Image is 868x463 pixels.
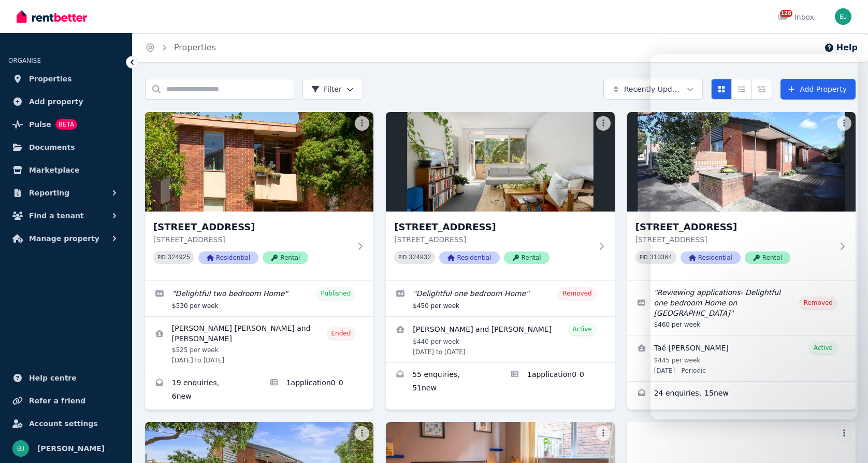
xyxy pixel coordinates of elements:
a: View details for Taé Jean Julien [627,335,856,381]
a: Enquiries for unit 5/1 Larnoo Avenue, Brunswick West [627,382,856,406]
button: More options [355,116,369,131]
span: Documents [29,141,75,153]
span: Help centre [29,372,77,384]
a: Applications for 4/282 Langridge Street, Abbotsford [500,363,615,401]
iframe: Intercom live chat [650,54,858,419]
div: Inbox [778,12,814,22]
a: View details for LEWELYN BRADLEY TOLLETT and Merina Penanueva [386,317,614,362]
h3: [STREET_ADDRESS] [635,220,833,234]
p: [STREET_ADDRESS] [635,234,833,245]
a: Properties [174,43,216,52]
a: Documents [8,137,124,158]
button: Recently Updated [603,79,703,100]
button: Manage property [8,228,124,249]
span: Recently Updated [624,84,683,94]
h3: [STREET_ADDRESS] [394,220,591,234]
button: Find a tenant [8,205,124,226]
a: View details for Leala Rose Carney-Chapus and Jack McGregor-Smith [145,317,373,371]
img: Bom Jin [835,8,851,25]
span: Manage property [29,232,99,245]
p: [STREET_ADDRESS] [153,234,351,245]
a: PulseBETA [8,114,124,135]
code: 324932 [409,254,431,261]
span: ORGANISE [8,57,41,64]
a: unit 5/1 Larnoo Avenue, Brunswick West[STREET_ADDRESS][STREET_ADDRESS]PID 310364ResidentialRental [627,112,856,280]
span: Filter [311,84,342,94]
span: Properties [29,73,72,85]
span: Residential [198,251,258,264]
span: Rental [263,251,308,264]
a: Applications for 5/282 Langridge Street, Abbotsford [259,371,374,410]
span: 128 [780,10,792,17]
a: Add property [8,91,124,112]
a: Help centre [8,368,124,388]
a: 5/282 Langridge Street, Abbotsford[STREET_ADDRESS][STREET_ADDRESS]PID 324925ResidentialRental [145,112,373,280]
button: More options [596,116,611,131]
span: Rental [504,251,549,264]
span: Account settings [29,417,98,430]
code: 310364 [650,254,672,261]
a: Edit listing: Delightful two bedroom Home [145,281,373,316]
img: RentBetter [17,9,87,24]
a: 4/282 Langridge Street, Abbotsford[STREET_ADDRESS][STREET_ADDRESS]PID 324932ResidentialRental [386,112,614,280]
a: Refer a friend [8,390,124,411]
img: Bom Jin [12,440,29,457]
p: [STREET_ADDRESS] [394,234,591,245]
nav: Breadcrumb [133,33,228,62]
a: Account settings [8,413,124,434]
iframe: Intercom live chat [833,428,858,453]
button: Reporting [8,183,124,203]
h3: [STREET_ADDRESS] [153,220,351,234]
img: 5/282 Langridge Street, Abbotsford [145,112,373,212]
span: Refer a friend [29,395,85,407]
code: 324925 [168,254,190,261]
button: More options [837,426,851,441]
small: PID [640,255,648,260]
a: Edit listing: Reviewing applications- Delightful one bedroom Home on Larnoo Ave [627,281,856,335]
a: Marketplace [8,160,124,180]
a: Properties [8,68,124,89]
button: More options [596,426,611,441]
span: Reporting [29,187,69,199]
button: Help [824,41,858,54]
a: Edit listing: Delightful one bedroom Home [386,281,614,316]
span: BETA [55,119,77,130]
button: More options [355,426,369,441]
span: Pulse [29,118,51,131]
span: Find a tenant [29,209,84,222]
img: 4/282 Langridge Street, Abbotsford [386,112,614,212]
span: Add property [29,95,83,108]
span: Marketplace [29,164,79,176]
a: Enquiries for 5/282 Langridge Street, Abbotsford [145,371,259,410]
small: PID [398,255,407,260]
img: unit 5/1 Larnoo Avenue, Brunswick West [627,112,856,212]
span: [PERSON_NAME] [37,442,105,455]
button: Filter [302,79,363,100]
a: Enquiries for 4/282 Langridge Street, Abbotsford [386,363,500,401]
span: Residential [439,251,499,264]
small: PID [157,255,166,260]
